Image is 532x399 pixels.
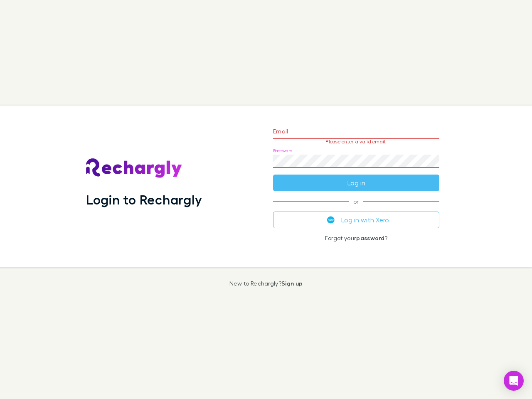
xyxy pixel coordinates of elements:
[273,148,293,154] label: Password
[273,201,439,202] span: or
[327,216,335,224] img: Xero's logo
[281,280,303,287] a: Sign up
[273,235,439,241] p: Forgot your ?
[229,280,303,287] p: New to Rechargly?
[356,234,384,241] a: password
[273,212,439,228] button: Log in with Xero
[86,192,202,207] h1: Login to Rechargly
[504,371,524,391] div: Open Intercom Messenger
[273,175,439,191] button: Log in
[86,158,182,178] img: Rechargly's Logo
[273,139,439,145] p: Please enter a valid email.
